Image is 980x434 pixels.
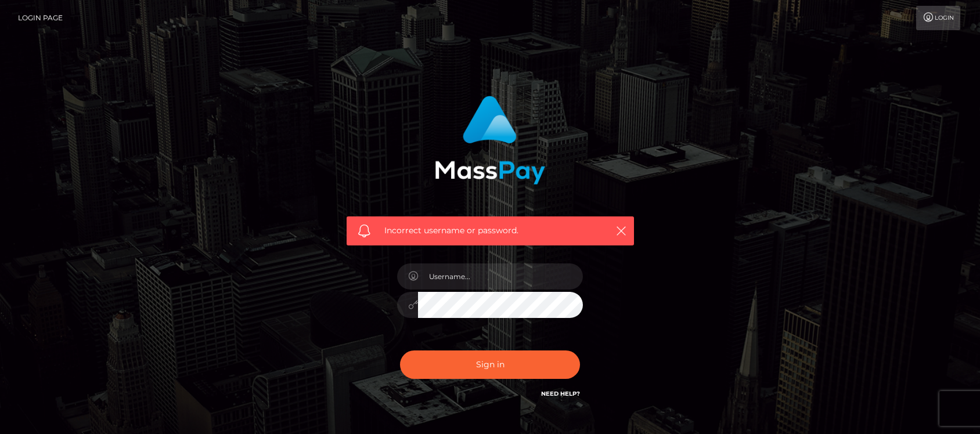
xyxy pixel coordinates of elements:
[541,390,580,397] a: Need Help?
[435,96,545,185] img: MassPay Login
[418,263,583,290] input: Username...
[400,350,580,379] button: Sign in
[916,6,960,30] a: Login
[384,225,596,237] span: Incorrect username or password.
[18,6,63,30] a: Login Page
